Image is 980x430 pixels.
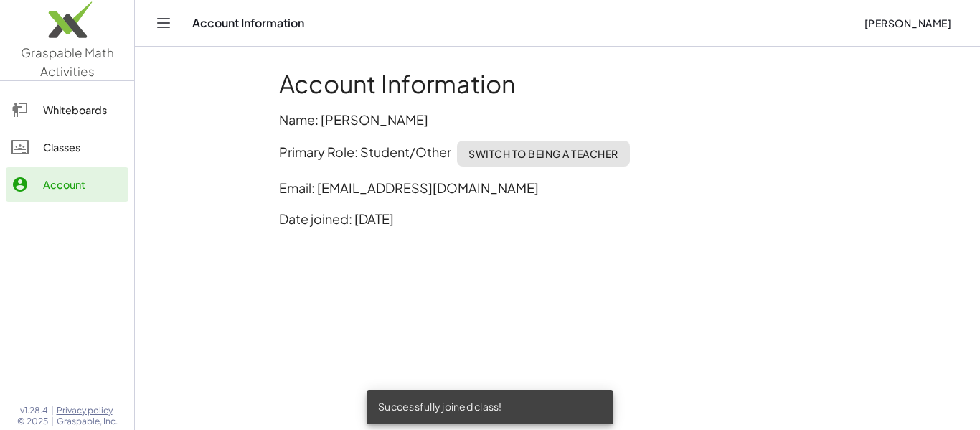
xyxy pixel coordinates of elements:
a: Whiteboards [6,93,128,127]
h1: Account Information [279,70,836,98]
button: [PERSON_NAME] [852,10,963,36]
div: Whiteboards [43,101,123,118]
span: [PERSON_NAME] [864,17,951,29]
button: Toggle navigation [152,11,175,34]
span: | [51,416,54,427]
span: | [51,405,54,416]
p: Date joined: [DATE] [279,209,836,228]
span: © 2025 [17,416,48,427]
p: Name: [PERSON_NAME] [279,110,836,129]
span: v1.28.4 [20,405,48,416]
a: Account [6,167,128,202]
button: Switch to being a Teacher [457,141,630,167]
a: Classes [6,130,128,164]
div: Successfully joined class! [367,390,613,424]
span: Graspable, Inc. [57,416,118,427]
p: Email: [EMAIL_ADDRESS][DOMAIN_NAME] [279,178,836,197]
a: Privacy policy [57,405,118,416]
p: Primary Role: Student/Other [279,141,836,167]
div: Account [43,176,123,193]
span: Switch to being a Teacher [468,147,618,160]
span: Graspable Math Activities [21,45,114,79]
div: Classes [43,139,123,156]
